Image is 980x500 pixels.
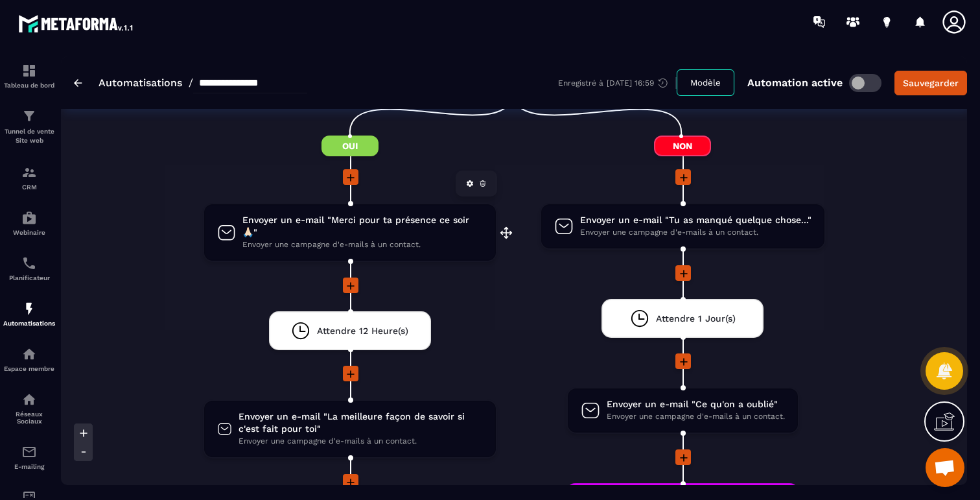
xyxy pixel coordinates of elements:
[242,214,483,239] span: Envoyer un e-mail "Merci pour ta présence ce soir 🙏🏻"
[3,184,55,191] p: CRM
[99,77,182,89] a: Automatisations
[239,435,482,447] span: Envoyer une campagne d'e-mails à un contact.
[18,12,135,35] img: logo
[747,77,843,89] p: Automation active
[3,127,55,145] p: Tunnel de vente Site web
[580,226,811,239] span: Envoyer une campagne d'e-mails à un contact.
[3,435,55,480] a: emailemailE-mailing
[3,365,55,372] p: Espace membre
[21,210,37,226] img: automations
[926,448,964,487] div: Ouvrir le chat
[3,53,55,99] a: formationformationTableau de bord
[3,382,55,435] a: social-networksocial-networkRéseaux Sociaux
[607,411,785,423] span: Envoyer une campagne d'e-mails à un contact.
[3,291,55,337] a: automationsautomationsAutomatisations
[3,229,55,236] p: Webinaire
[21,392,37,407] img: social-network
[677,69,734,96] button: Modèle
[3,274,55,281] p: Planificateur
[21,301,37,316] img: automations
[21,346,37,362] img: automations
[607,398,785,411] span: Envoyer un e-mail "Ce qu'on a oublié"
[21,444,37,460] img: email
[656,313,736,325] span: Attendre 1 Jour(s)
[607,78,654,88] p: [DATE] 16:59
[3,463,55,470] p: E-mailing
[21,165,37,180] img: formation
[3,200,55,246] a: automationsautomationsWebinaire
[558,77,677,89] div: Enregistré à
[894,71,967,95] button: Sauvegarder
[21,108,37,124] img: formation
[21,256,37,271] img: scheduler
[654,136,711,156] span: Non
[317,325,408,337] span: Attendre 12 Heure(s)
[21,63,37,78] img: formation
[74,79,82,87] img: arrow
[239,411,482,435] span: Envoyer un e-mail "La meilleure façon de savoir si c'est fait pour toi"
[903,77,959,89] div: Sauvegarder
[3,99,55,155] a: formationformationTunnel de vente Site web
[189,77,193,89] span: /
[3,337,55,382] a: automationsautomationsEspace membre
[3,246,55,291] a: schedulerschedulerPlanificateur
[3,411,55,425] p: Réseaux Sociaux
[242,239,483,251] span: Envoyer une campagne d'e-mails à un contact.
[3,320,55,327] p: Automatisations
[3,82,55,89] p: Tableau de bord
[321,136,379,156] span: Oui
[3,155,55,200] a: formationformationCRM
[580,214,811,226] span: Envoyer un e-mail "Tu as manqué quelque chose..."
